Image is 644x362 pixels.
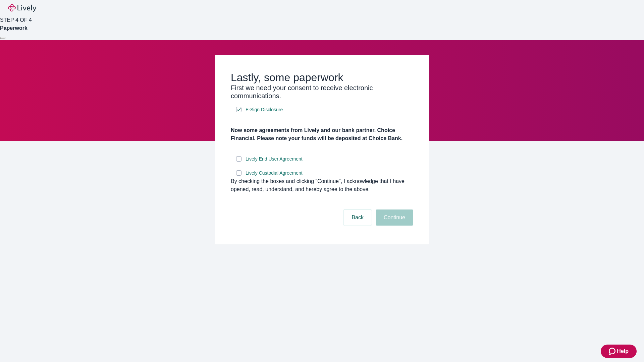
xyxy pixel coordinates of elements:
span: Help [617,347,629,355]
a: e-sign disclosure document [244,106,284,114]
button: Zendesk support iconHelp [601,345,637,358]
a: e-sign disclosure document [244,169,304,177]
span: Lively Custodial Agreement [246,170,303,177]
span: E-Sign Disclosure [246,106,283,113]
h4: Now some agreements from Lively and our bank partner, Choice Financial. Please note your funds wi... [231,126,413,142]
button: Back [343,209,372,226]
svg: Zendesk support icon [609,347,617,355]
h3: First we need your consent to receive electronic communications. [231,84,413,100]
div: By checking the boxes and clicking “Continue", I acknowledge that I have opened, read, understand... [231,177,413,193]
a: e-sign disclosure document [244,155,304,163]
span: Lively End User Agreement [246,156,303,163]
h2: Lastly, some paperwork [231,71,413,84]
img: Lively [8,4,36,12]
